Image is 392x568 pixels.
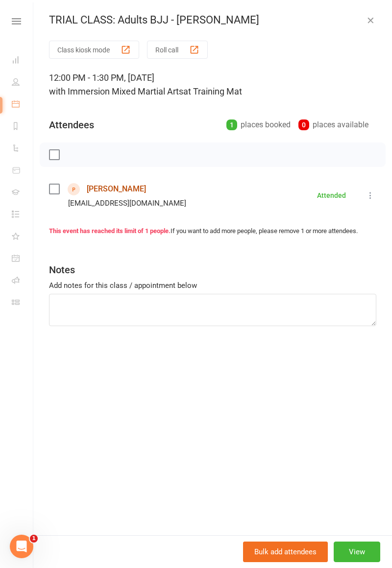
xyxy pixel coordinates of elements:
[147,41,208,59] button: Roll call
[298,119,309,130] div: 0
[317,192,346,199] div: Attended
[49,86,183,96] span: with Immersion Mixed Martial Arts
[49,71,376,98] div: 12:00 PM - 1:30 PM, [DATE]
[334,542,380,562] button: View
[68,197,186,210] div: [EMAIL_ADDRESS][DOMAIN_NAME]
[49,118,94,132] div: Attendees
[49,226,376,237] div: If you want to add more people, please remove 1 or more attendees.
[10,535,33,558] iframe: Intercom live chat
[298,118,368,132] div: places available
[49,41,139,59] button: Class kiosk mode
[49,280,376,291] div: Add notes for this class / appointment below
[33,14,392,26] div: TRIAL CLASS: Adults BJJ - [PERSON_NAME]
[49,227,171,235] strong: This event has reached its limit of 1 people.
[183,86,242,96] span: at Training Mat
[226,119,237,130] div: 1
[87,181,146,197] a: [PERSON_NAME]
[30,535,38,543] span: 1
[243,542,328,562] button: Bulk add attendees
[226,118,291,132] div: places booked
[49,263,75,277] div: Notes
